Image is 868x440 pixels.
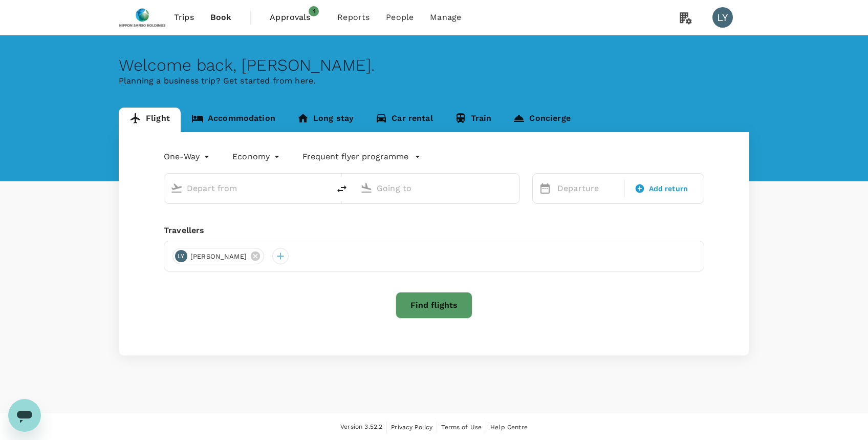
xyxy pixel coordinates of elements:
p: Planning a business trip? Get started from here. [119,75,749,87]
div: Travellers [164,224,704,237]
button: Frequent flyer programme [302,151,421,163]
a: Accommodation [181,108,286,132]
div: One-Way [164,149,212,165]
span: People [386,11,414,24]
div: LY [712,7,733,28]
iframe: Button to launch messaging window [8,399,41,432]
a: Train [444,108,503,132]
span: Privacy Policy [391,424,432,431]
button: delete [330,177,354,201]
span: Manage [430,11,461,24]
a: Privacy Policy [391,422,432,433]
span: Add return [649,183,688,194]
span: Version 3.52.2 [340,422,382,432]
a: Terms of Use [441,422,482,433]
span: Reports [337,11,370,24]
span: Help Centre [490,424,528,431]
input: Depart from [187,180,308,196]
a: Car rental [364,108,444,132]
div: Welcome back , [PERSON_NAME] . [119,56,749,75]
a: Flight [119,108,181,132]
button: Open [512,187,514,189]
a: Long stay [286,108,364,132]
div: LY [175,250,187,262]
span: [PERSON_NAME] [184,252,253,262]
span: Approvals [270,11,321,24]
span: Terms of Use [441,424,482,431]
span: Book [210,11,232,24]
a: Concierge [502,108,581,132]
p: Departure [557,182,618,195]
input: Going to [377,180,498,196]
div: Economy [232,149,282,165]
p: Frequent flyer programme [302,151,408,163]
span: 4 [309,6,319,16]
span: Trips [174,11,194,24]
button: Open [322,187,324,189]
a: Help Centre [490,422,528,433]
div: LY[PERSON_NAME] [172,248,264,264]
button: Find flights [396,292,472,319]
img: Nippon Sanso Holdings Singapore Pte Ltd [119,6,166,29]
